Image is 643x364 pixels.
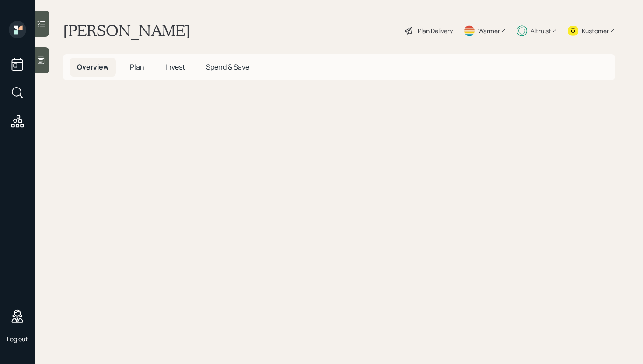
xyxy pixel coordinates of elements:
div: Altruist [531,26,551,35]
div: Kustomer [582,26,609,35]
div: Log out [7,335,28,343]
div: Plan Delivery [418,26,453,35]
span: Overview [77,62,109,72]
h1: [PERSON_NAME] [63,21,190,40]
span: Spend & Save [206,62,249,72]
span: Plan [130,62,144,72]
span: Invest [165,62,185,72]
div: Warmer [478,26,500,35]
